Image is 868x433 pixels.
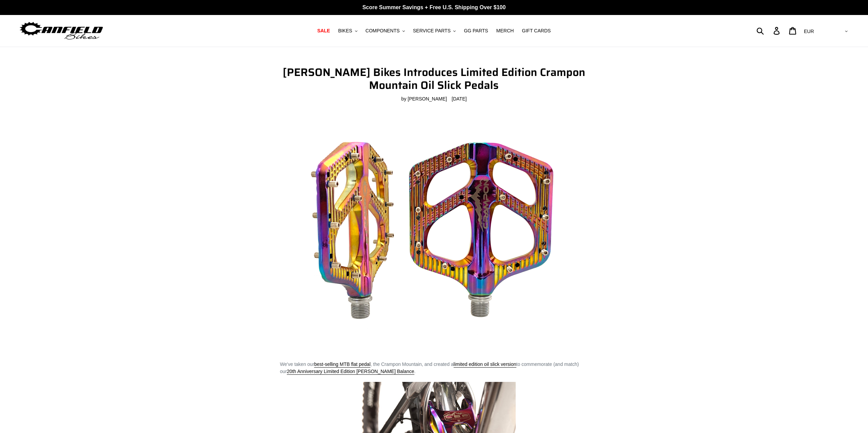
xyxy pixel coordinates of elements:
img: Oil Slick Pedals | Canfield Crampon Mountain [280,121,588,352]
span: MERCH [496,28,514,34]
span: SALE [317,28,330,34]
a: 20th Anniversary Limited Edition [PERSON_NAME] Balance [287,369,414,375]
span: GIFT CARDS [522,28,551,34]
a: GG PARTS [460,26,491,35]
a: MERCH [493,26,517,35]
img: Canfield Bikes [19,20,104,42]
h1: [PERSON_NAME] Bikes Introduces Limited Edition Crampon Mountain Oil Slick Pedals [280,66,588,92]
time: [DATE] [452,96,467,102]
span: by [PERSON_NAME] [401,95,447,103]
button: BIKES [335,26,361,35]
a: limited edition oil slick version [454,361,516,368]
button: COMPONENTS [362,26,408,35]
span: SERVICE PARTS [413,28,451,34]
a: best-selling MTB flat pedal [314,361,370,368]
a: GIFT CARDS [518,26,554,35]
a: SALE [314,26,333,35]
p: We've taken our , the Crampon Mountain, and created a to commemorate (and match) our . [280,361,588,375]
span: COMPONENTS [366,28,400,34]
span: GG PARTS [464,28,488,34]
button: SERVICE PARTS [410,26,459,35]
span: BIKES [338,28,352,34]
input: Search [760,23,778,38]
